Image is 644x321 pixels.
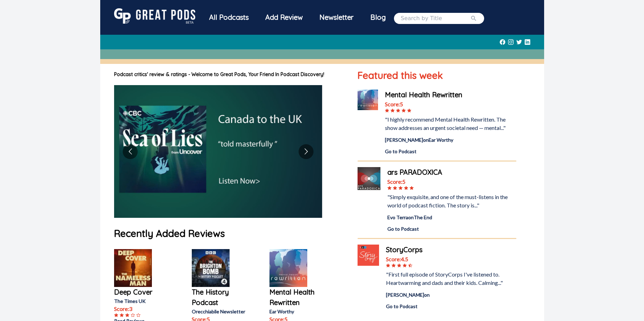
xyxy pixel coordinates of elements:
[386,255,516,263] div: Score: 4.5
[387,193,516,209] div: "Simply exquisite, and one of the must-listens in the world of podcast fiction. The story is..."
[269,308,325,315] p: Ear Worthy
[192,287,247,308] a: The History Podcast
[114,305,170,313] p: Score: 3
[114,71,344,78] h1: Podcast critics' review & ratings - Welcome to Great Pods, Your Friend In Podcast Discovery!
[386,291,516,298] div: [PERSON_NAME] on
[201,8,257,28] a: All Podcasts
[385,148,516,155] a: Go to Podcast
[299,144,314,159] button: Go to next slide
[387,167,516,178] a: ars PARADOXICA
[114,85,322,218] img: image
[358,68,516,83] h1: Featured this week
[385,90,516,100] a: Mental Health Rewritten
[114,226,344,241] h1: Recently Added Reviews
[387,225,516,232] a: Go to Podcast
[358,245,379,266] img: StoryCorps
[257,8,311,26] a: Add Review
[311,8,362,28] a: Newsletter
[385,100,516,108] div: Score: 5
[385,136,516,143] div: [PERSON_NAME] on Ear Worthy
[358,167,380,190] img: ars PARADOXICA
[311,8,362,26] div: Newsletter
[386,270,516,287] div: "First full episode of StoryCorps I've listened to. Heartwarming and dads and their kids. Calming...
[386,303,516,310] a: Go to Podcast
[269,249,307,287] img: Mental Health Rewritten
[123,144,138,159] button: Go to previous slide
[387,214,516,221] div: Evo Terra on The End
[114,249,152,287] img: Deep Cover
[201,8,257,26] div: All Podcasts
[114,287,170,297] a: Deep Cover
[114,8,195,24] img: GreatPods
[192,308,247,315] p: Orecchiabile Newsletter
[386,245,516,255] a: StoryCorps
[362,8,394,26] a: Blog
[387,178,516,186] div: Score: 5
[401,14,470,23] input: Search by Title
[269,287,325,308] a: Mental Health Rewritten
[358,90,378,110] img: Mental Health Rewritten
[192,249,230,287] img: The History Podcast
[114,297,170,305] p: The Times UK
[385,115,516,132] div: "I highly recommend Mental Health Rewritten. The show addresses an urgent societal need — mental..."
